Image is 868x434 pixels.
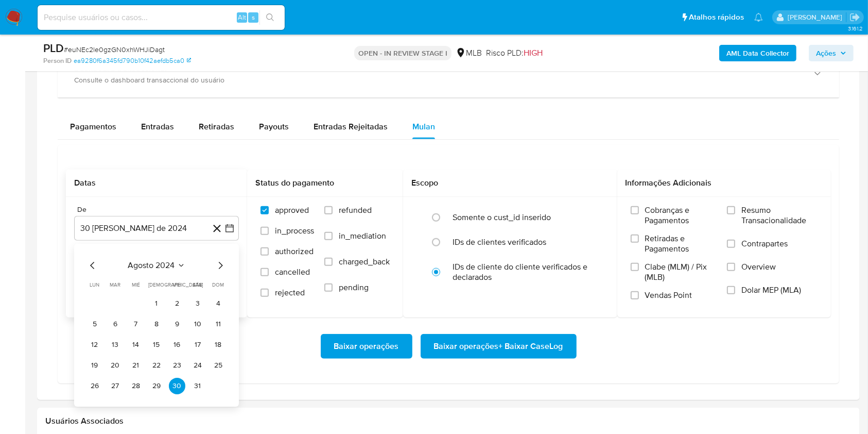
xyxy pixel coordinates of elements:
[238,12,246,22] span: Alt
[816,45,836,61] span: Ações
[45,416,852,426] h2: Usuários Associados
[64,44,165,55] span: # euNEc2le0gzGN0xhWHJiDagt
[754,13,763,22] a: Notificações
[788,12,846,22] p: ana.conceicao@mercadolivre.com
[809,45,854,61] button: Ações
[486,47,543,59] span: Risco PLD:
[43,56,72,65] b: Person ID
[259,10,281,25] button: search-icon
[849,12,860,23] a: Sair
[689,12,744,23] span: Atalhos rápidos
[719,45,796,61] button: AML Data Collector
[43,40,64,56] b: PLD
[354,46,452,60] p: OPEN - IN REVIEW STAGE I
[74,56,191,65] a: ea9280f6a345fd790b10f42aefdb5ca0
[848,24,863,32] span: 3.161.2
[726,45,789,61] b: AML Data Collector
[252,12,255,22] span: s
[524,47,543,59] span: HIGH
[38,11,285,24] input: Pesquise usuários ou casos...
[456,47,482,59] div: MLB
